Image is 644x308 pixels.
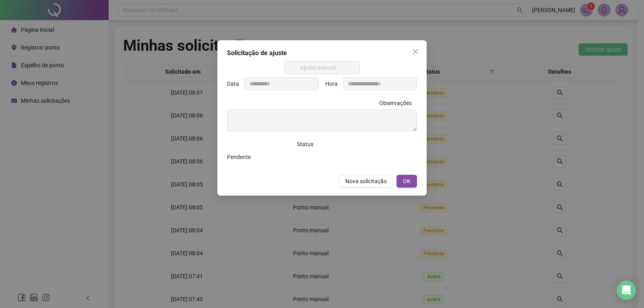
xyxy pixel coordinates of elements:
[339,175,393,188] button: Nova solicitação
[379,97,417,110] label: Observações
[617,281,636,300] div: Open Intercom Messenger
[289,62,355,74] span: Ajuste manual
[227,48,417,58] div: Solicitação de ajuste
[403,177,411,186] span: OK
[227,77,244,90] label: Data
[409,45,422,58] button: Close
[227,153,319,161] div: Pendente
[396,175,417,188] button: OK
[325,77,343,90] label: Hora
[297,138,319,151] label: Status
[412,48,419,55] span: close
[345,177,387,186] span: Nova solicitação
